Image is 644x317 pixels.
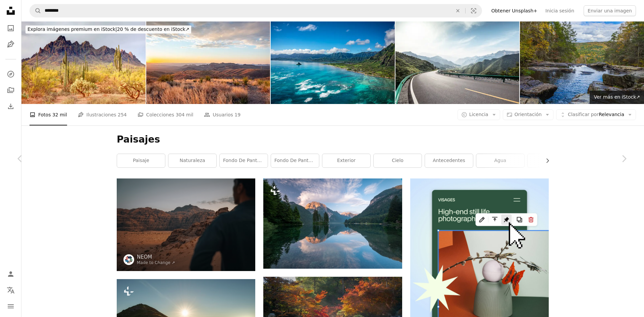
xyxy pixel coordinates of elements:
span: Clasificar por [568,112,599,117]
a: Un hombre parado en la cima de una colina arenosa [117,222,255,228]
a: Ilustraciones [4,38,17,51]
a: Inicia sesión [541,5,578,16]
a: Colecciones 304 mil [138,104,194,125]
img: Mountains and roads [395,21,520,104]
a: Usuarios 19 [204,104,240,125]
img: Escena otoñal desde la cima de las cataratas de Glendale [520,21,644,104]
img: Hawaii Aerial Seascape [271,21,395,104]
a: Siguiente [604,126,644,191]
a: Made to Change ↗ [137,260,175,265]
span: 19 [234,111,240,118]
a: cielo [374,154,422,167]
span: Relevancia [568,111,624,118]
a: Explorar [4,67,17,81]
img: Un hombre parado en la cima de una colina arenosa [117,178,255,271]
a: Fotos [4,21,17,35]
button: Clasificar porRelevancia [556,109,636,120]
img: Ve al perfil de NEOM [123,254,134,265]
a: Fondo de pantalla 4k [220,154,268,167]
img: file-1723602894256-972c108553a7image [410,178,549,317]
h1: Paisajes [117,134,549,146]
a: Historial de descargas [4,100,17,113]
form: Encuentra imágenes en todo el sitio [30,4,482,17]
a: agua [476,154,524,167]
img: Monumento Nacional del Bosque de Ironwood [21,21,146,104]
a: naturaleza [168,154,216,167]
span: Ver más en iStock ↗ [594,94,640,100]
button: Idioma [4,283,17,297]
button: Orientación [503,109,553,120]
button: desplazar lista a la derecha [541,154,549,167]
a: montaña [528,154,576,167]
a: Iniciar sesión / Registrarse [4,267,17,281]
span: Orientación [515,112,542,117]
a: Obtener Unsplash+ [487,5,541,16]
a: Colecciones [4,84,17,97]
span: Explora imágenes premium en iStock | [28,27,117,32]
a: Explora imágenes premium en iStock|20 % de descuento en iStock↗ [21,21,195,38]
button: Menú [4,300,17,313]
button: Borrar [450,4,465,17]
img: Dramatic golden sky sunset clouds over the grass fields and desert of Big Bend National Park Texas [146,21,270,104]
span: Licencia [469,112,488,117]
a: Ver más en iStock↗ [590,91,644,104]
span: 304 mil [176,111,194,118]
button: Búsqueda visual [466,4,482,17]
a: Ilustraciones 254 [78,104,127,125]
button: Enviar una imagen [584,5,636,16]
span: 254 [118,111,127,118]
a: paisaje [117,154,165,167]
a: exterior [322,154,370,167]
button: Licencia [458,109,500,120]
a: fondo de pantalla [271,154,319,167]
a: Un lago rodeado de montañas y árboles bajo un cielo nublado [263,220,402,226]
button: Buscar en Unsplash [30,4,41,17]
a: NEOM [137,254,175,260]
img: Un lago rodeado de montañas y árboles bajo un cielo nublado [263,178,402,269]
span: 20 % de descuento en iStock ↗ [28,27,189,32]
a: antecedentes [425,154,473,167]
